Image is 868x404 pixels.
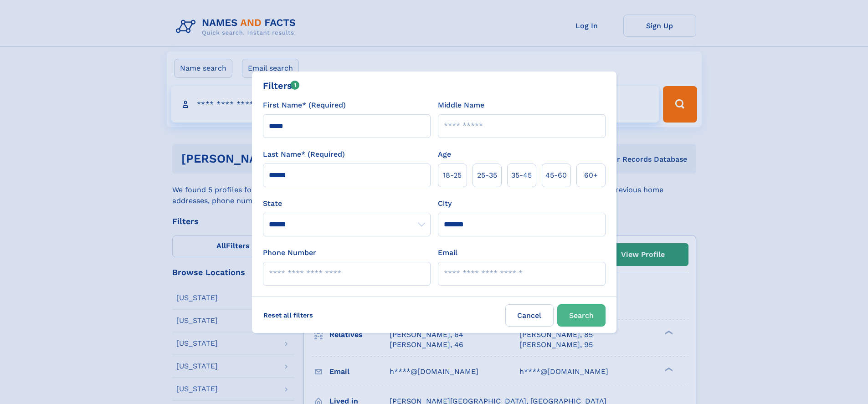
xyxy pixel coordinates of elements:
label: State [263,198,431,209]
label: Email [438,247,457,258]
span: 60+ [584,170,598,181]
span: 35‑45 [511,170,532,181]
label: Age [438,149,451,160]
label: Last Name* (Required) [263,149,345,160]
span: 45‑60 [545,170,567,181]
label: First Name* (Required) [263,100,346,111]
button: Search [557,304,606,327]
label: Reset all filters [257,304,319,326]
label: Phone Number [263,247,316,258]
span: 25‑35 [477,170,497,181]
label: City [438,198,452,209]
span: 18‑25 [443,170,462,181]
div: Filters [263,79,300,92]
label: Middle Name [438,100,484,111]
label: Cancel [505,304,554,327]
